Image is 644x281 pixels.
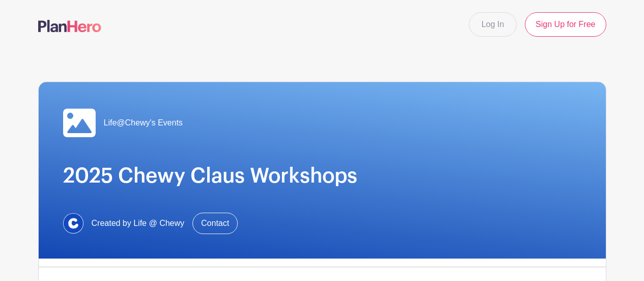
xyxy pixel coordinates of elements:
[469,12,517,37] a: Log In
[92,217,185,229] span: Created by Life @ Chewy
[525,12,606,37] a: Sign Up for Free
[63,213,83,234] img: 1629734264472.jfif
[63,164,581,188] h1: 2025 Chewy Claus Workshops
[104,117,183,129] span: Life@Chewy's Events
[192,213,238,234] a: Contact
[38,20,101,32] img: logo-507f7623f17ff9eddc593b1ce0a138ce2505c220e1c5a4e2b4648c50719b7d32.svg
